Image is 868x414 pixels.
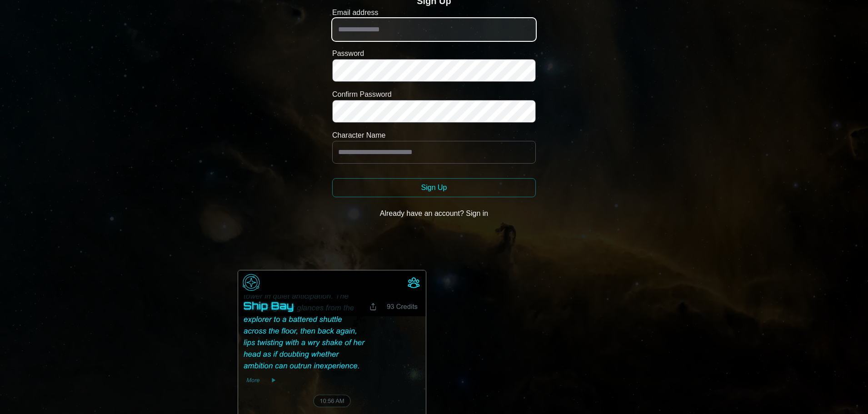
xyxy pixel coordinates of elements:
[332,130,536,141] label: Character Name
[332,89,536,100] label: Confirm Password
[332,205,536,223] button: Already have an account? Sign in
[332,48,536,59] label: Password
[332,178,536,197] button: Sign Up
[332,7,536,18] label: Email address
